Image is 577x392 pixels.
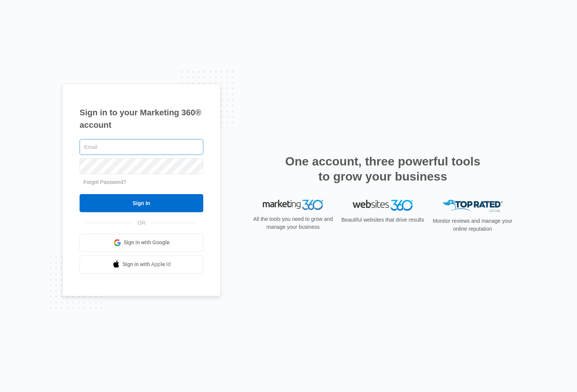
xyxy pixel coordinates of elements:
[251,215,335,231] p: All the tools you need to grow and manage your business
[132,219,151,227] span: OR
[124,239,170,247] span: Sign in with Google
[430,217,515,233] p: Monitor reviews and manage your online reputation
[263,200,323,210] img: Marketing 360
[341,216,425,224] p: Beautiful websites that drive results
[80,139,203,155] input: Email
[83,179,126,185] a: Forgot Password?
[80,256,203,274] a: Sign in with Apple Id
[80,194,203,212] input: Sign In
[123,260,171,268] span: Sign in with Apple Id
[80,106,203,131] h1: Sign in to your Marketing 360® account
[442,200,503,212] img: Top Rated Local
[80,234,203,252] a: Sign in with Google
[353,200,413,211] img: Websites 360
[283,154,483,184] h2: One account, three powerful tools to grow your business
